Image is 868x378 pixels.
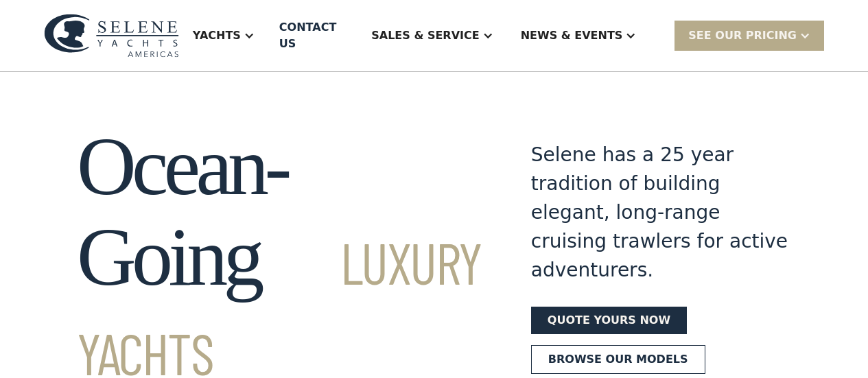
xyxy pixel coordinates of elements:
[357,8,506,63] div: Sales & Service
[521,27,623,44] div: News & EVENTS
[531,345,705,374] a: Browse our models
[371,27,479,44] div: Sales & Service
[531,141,791,285] div: Selene has a 25 year tradition of building elegant, long-range cruising trawlers for active adven...
[179,8,268,63] div: Yachts
[193,27,241,44] div: Yachts
[688,27,797,44] div: SEE Our Pricing
[507,8,650,63] div: News & EVENTS
[44,14,179,58] img: logo
[279,19,347,52] div: Contact US
[675,21,824,50] div: SEE Our Pricing
[531,307,687,334] a: Quote yours now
